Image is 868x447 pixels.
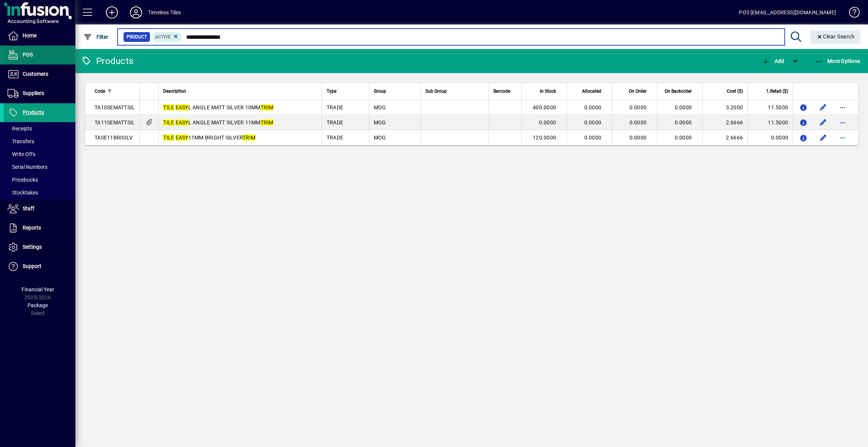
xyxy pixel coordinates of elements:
div: On Order [617,87,653,95]
em: TRIM [261,104,274,110]
span: Customers [23,71,48,77]
span: 0.0000 [675,135,692,141]
span: In Stock [540,87,556,95]
span: Filter [83,34,108,40]
span: Type [327,87,336,95]
span: 0.0000 [584,135,602,141]
span: L ANGLE MATT SILVER 11MM [163,119,273,126]
em: TILE [163,135,174,141]
span: Sub Group [425,87,447,95]
td: 11.5000 [747,115,793,130]
button: Clear [810,30,861,44]
a: Receipts [4,122,75,135]
em: TILE [163,104,174,110]
span: Suppliers [23,90,44,96]
div: Allocated [572,87,608,95]
span: Description [163,87,186,95]
span: 0.0000 [630,104,647,110]
button: Profile [124,6,148,19]
span: More Options [815,58,860,64]
span: Products [23,109,44,115]
a: Stocktakes [4,186,75,199]
span: Group [374,87,386,95]
span: 0.0000 [630,119,647,126]
span: 0.0000 [675,119,692,126]
a: Support [4,257,75,276]
span: 120.0000 [533,135,556,141]
span: Code [95,87,105,95]
span: Package [28,302,48,308]
em: EASY [176,135,188,141]
span: Transfers [8,138,34,144]
a: Pricebooks [4,173,75,186]
div: Timeless Tiles [148,6,181,18]
em: TRIM [261,119,274,126]
button: More options [837,116,849,129]
span: 0.0000 [539,119,556,126]
span: Support [23,263,41,269]
div: In Stock [526,87,563,95]
td: 2.6666 [702,130,747,145]
a: Staff [4,199,75,218]
span: Clear Search [816,34,855,40]
span: On Order [629,87,646,95]
button: Edit [817,132,829,144]
em: TRIM [243,135,255,141]
em: TILE [163,119,174,126]
button: Edit [817,101,829,113]
span: Cost ($) [727,87,743,95]
button: Edit [817,116,829,129]
span: Add [761,58,784,64]
span: Stocktakes [8,190,38,196]
span: Staff [23,205,34,211]
span: 400.0000 [533,104,556,110]
span: Receipts [8,126,32,132]
span: Financial Year [21,286,54,292]
span: TRADE [327,119,343,126]
span: Barcode [494,87,510,95]
span: 11MM BRIGHT SILVER [163,135,255,141]
div: Barcode [494,87,517,95]
div: Code [95,87,135,95]
td: 11.5000 [747,100,793,115]
span: TRADE [327,104,343,110]
a: Home [4,26,75,45]
span: Write Offs [8,151,35,157]
span: 0.0000 [630,135,647,141]
button: Filter [81,30,110,44]
div: Products [81,55,133,67]
span: Serial Numbers [8,164,47,170]
span: TA10SEMATTSIL [95,104,135,110]
span: On Backorder [665,87,692,95]
span: Reports [23,225,41,231]
span: Settings [23,244,42,250]
td: 3.2000 [702,100,747,115]
div: On Backorder [662,87,698,95]
button: Add [759,54,786,68]
div: Sub Group [425,87,484,95]
span: MOG [374,135,386,141]
a: Reports [4,219,75,237]
em: EASY [176,119,188,126]
button: More Options [813,54,862,68]
span: Active [155,34,171,40]
span: TRADE [327,135,343,141]
button: Add [100,6,124,19]
span: Allocated [582,87,601,95]
span: 0.0000 [584,104,602,110]
mat-chip: Activation Status: Active [152,32,182,42]
button: More options [837,132,849,144]
span: 0.0000 [584,119,602,126]
div: Type [327,87,364,95]
span: MOG [374,104,386,110]
div: Description [163,87,317,95]
td: 2.6666 [702,115,747,130]
span: MOG [374,119,386,126]
a: Serial Numbers [4,161,75,173]
span: TA11SEMATTSIL [95,119,135,126]
em: EASY [176,104,188,110]
td: 0.0000 [747,130,793,145]
button: More options [837,101,849,113]
a: Customers [4,65,75,84]
span: 1.Retail ($) [766,87,788,95]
